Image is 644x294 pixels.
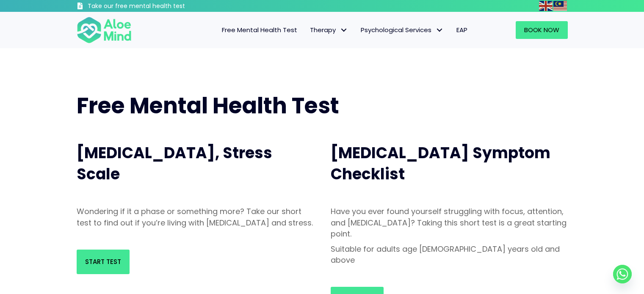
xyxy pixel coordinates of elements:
a: Whatsapp [613,265,632,283]
a: Psychological ServicesPsychological Services: submenu [354,21,450,39]
img: en [539,1,553,11]
span: Therapy [310,25,348,34]
span: Therapy: submenu [338,24,350,36]
a: Free Mental Health Test [216,21,304,39]
span: Free Mental Health Test [77,90,339,121]
nav: Menu [143,21,474,39]
img: Aloe mind Logo [77,16,132,44]
span: Book Now [524,25,559,34]
a: Malay [553,1,568,11]
p: Have you ever found yourself struggling with focus, attention, and [MEDICAL_DATA]? Taking this sh... [331,206,568,239]
p: Wondering if it a phase or something more? Take our short test to find out if you’re living with ... [77,206,314,228]
a: Start Test [77,250,130,274]
a: EAP [450,21,474,39]
span: EAP [456,25,467,34]
a: Book Now [516,21,568,39]
span: Free Mental Health Test [222,25,297,34]
span: [MEDICAL_DATA] Symptom Checklist [331,142,550,185]
a: TherapyTherapy: submenu [304,21,354,39]
img: ms [553,1,567,11]
a: English [539,1,553,11]
span: Start Test [85,257,121,266]
span: Psychological Services: submenu [434,24,446,36]
span: Psychological Services [361,25,444,34]
a: Take our free mental health test [77,2,230,12]
h3: Take our free mental health test [88,2,230,11]
span: [MEDICAL_DATA], Stress Scale [77,142,272,185]
p: Suitable for adults age [DEMOGRAPHIC_DATA] years old and above [331,244,568,266]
